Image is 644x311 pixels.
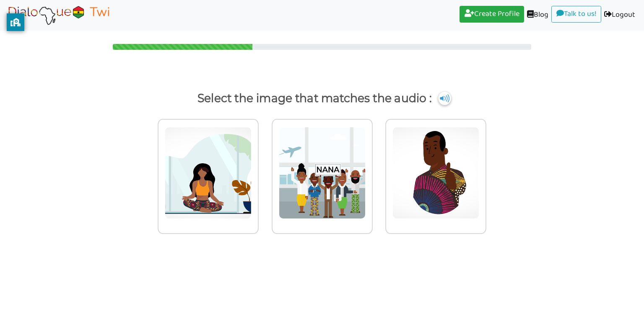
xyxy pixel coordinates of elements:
[6,5,112,26] img: Select Course Page
[460,6,524,23] a: Create Profile
[524,6,551,25] a: Blog
[438,92,451,105] img: cuNL5YgAAAABJRU5ErkJggg==
[279,127,366,219] img: akwaaba-named-common3.png
[551,6,601,23] a: Talk to us!
[16,88,628,108] p: Select the image that matches the audio :
[601,6,638,25] a: Logout
[392,127,479,219] img: certified3.png
[7,13,24,31] button: privacy banner
[165,127,252,219] img: yoga-calm-girl.png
